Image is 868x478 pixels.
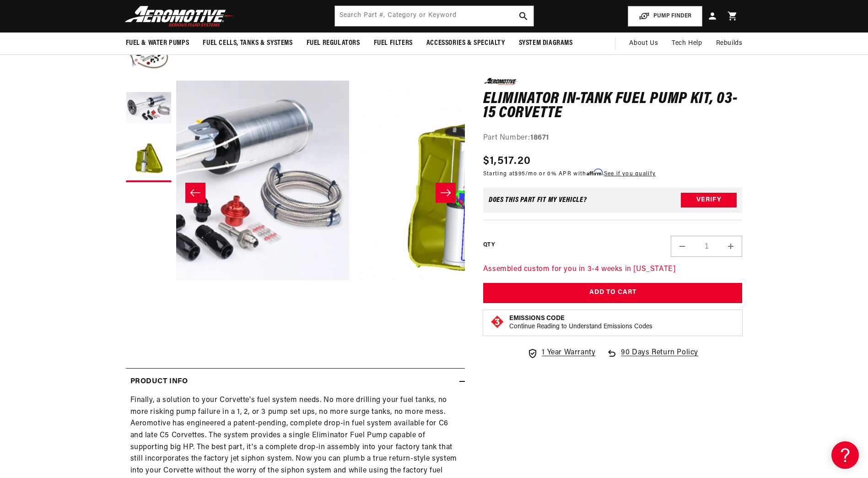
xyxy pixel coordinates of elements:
button: Add to Cart [483,282,743,303]
label: QTY [483,241,495,249]
span: Accessories & Specialty [426,38,505,48]
a: See if you qualify - Learn more about Affirm Financing (opens in modal) [604,171,656,177]
button: Load image 2 in gallery view [126,86,172,132]
p: Assembled custom for you in 3-4 weeks in [US_STATE] [483,264,743,276]
summary: Fuel Filters [367,33,420,54]
span: $95 [515,171,525,177]
span: Rebuilds [716,38,743,49]
summary: Rebuilds [709,33,749,54]
span: Tech Help [672,38,702,49]
a: 1 Year Warranty [527,347,595,359]
span: Fuel Cells, Tanks & Systems [203,38,292,48]
p: Continue Reading to Understand Emissions Codes [509,323,652,331]
span: 1 Year Warranty [542,347,595,359]
div: Does This part fit My vehicle? [489,196,587,204]
summary: Tech Help [665,33,709,54]
summary: Fuel & Water Pumps [119,33,196,54]
img: Aeromotive [122,5,237,27]
button: search button [513,6,534,26]
span: Affirm [587,169,603,176]
h2: Product Info [130,376,188,388]
span: Fuel & Water Pumps [126,38,189,48]
summary: Fuel Regulators [300,33,367,54]
button: Load image 1 in gallery view [126,36,172,81]
button: Verify [681,193,737,207]
button: Slide left [185,183,205,203]
summary: Product Info [126,369,465,395]
img: Emissions code [490,315,505,329]
p: Starting at /mo or 0% APR with . [483,169,656,178]
span: Fuel Regulators [307,38,360,48]
strong: Emissions Code [509,315,565,322]
media-gallery: Gallery Viewer [126,36,465,349]
summary: System Diagrams [512,33,580,54]
div: Part Number: [483,132,743,144]
summary: Accessories & Specialty [420,33,512,54]
a: About Us [622,33,665,54]
a: 90 Days Return Policy [606,347,698,368]
span: System Diagrams [519,38,573,48]
button: Emissions CodeContinue Reading to Understand Emissions Codes [509,315,652,331]
span: About Us [629,40,658,47]
span: 90 Days Return Policy [621,347,698,368]
button: Load image 3 in gallery view [126,136,172,182]
strong: 18671 [530,134,549,141]
span: $1,517.20 [483,153,531,169]
button: Slide right [436,183,456,203]
h1: Eliminator In-Tank Fuel Pump Kit, 03-15 Corvette [483,92,743,120]
span: Fuel Filters [374,38,413,48]
summary: Fuel Cells, Tanks & Systems [196,33,299,54]
button: PUMP FINDER [628,6,702,27]
input: Search by Part Number, Category or Keyword [335,6,534,26]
